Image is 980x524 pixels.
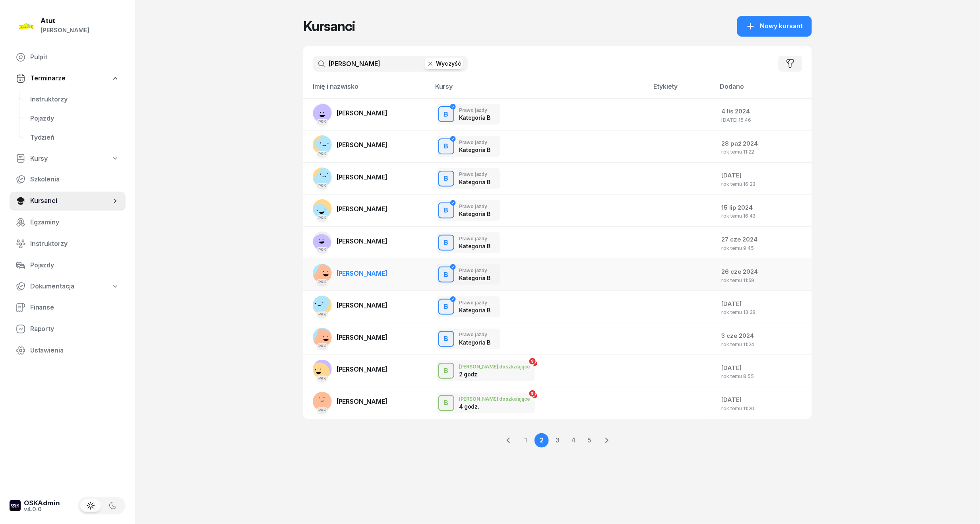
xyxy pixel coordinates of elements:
[41,25,89,35] div: [PERSON_NAME]
[438,203,454,218] button: B
[337,109,387,117] span: [PERSON_NAME]
[438,299,454,315] button: B
[722,170,806,181] div: [DATE]
[30,260,119,271] span: Pojazdy
[722,213,806,218] div: rok temu 16:43
[459,364,530,369] div: [PERSON_NAME] doszkalające
[722,267,806,277] div: 26 cze 2024
[441,108,452,121] div: B
[459,371,500,378] div: 2 godz.
[722,395,806,405] div: [DATE]
[41,18,89,24] div: Atut
[722,106,806,117] div: 4 lis 2024
[317,247,328,252] div: PKK
[337,237,387,245] span: [PERSON_NAME]
[459,140,490,145] div: Prawo jazdy
[313,392,387,411] a: PKK[PERSON_NAME]
[459,300,490,305] div: Prawo jazdy
[722,117,806,123] div: [DATE] 15:46
[303,81,430,98] th: Imię i nazwisko
[313,360,387,379] a: PKK[PERSON_NAME]
[30,73,65,84] span: Terminarze
[722,149,806,154] div: rok temu 11:22
[317,183,328,188] div: PKK
[30,345,119,356] span: Ustawienia
[459,146,490,153] div: Kategoria B
[313,199,387,218] a: PKK[PERSON_NAME]
[313,135,387,154] a: PKK[PERSON_NAME]
[10,191,126,210] a: Kursanci
[438,138,454,154] button: B
[459,210,490,217] div: Kategoria B
[313,232,387,251] a: PKK[PERSON_NAME]
[459,275,490,281] div: Kategoria B
[303,19,355,33] h1: Kursanci
[438,395,454,411] button: B
[30,302,119,313] span: Finanse
[10,69,126,88] a: Terminarze
[550,433,565,448] a: 3
[566,433,581,448] a: 4
[438,363,454,379] button: B
[10,150,126,168] a: Kursy
[722,363,806,373] div: [DATE]
[337,301,387,309] span: [PERSON_NAME]
[760,21,803,31] span: Nowy kursant
[459,243,490,249] div: Kategoria B
[317,151,328,156] div: PKK
[519,433,533,448] a: 1
[459,403,500,410] div: 4 godz.
[313,56,468,72] input: Szukaj
[722,331,806,341] div: 3 cze 2024
[722,203,806,213] div: 15 lip 2024
[722,374,806,379] div: rok temu 8:55
[30,196,111,206] span: Kursanci
[337,397,387,405] span: [PERSON_NAME]
[722,278,806,283] div: rok temu 11:59
[10,319,126,339] a: Raporty
[722,181,806,187] div: rok temu 16:23
[24,109,126,128] a: Pojazdy
[337,269,387,277] span: [PERSON_NAME]
[438,171,454,187] button: B
[441,364,452,378] div: B
[30,113,119,124] span: Pojazdy
[313,296,387,315] a: PKK[PERSON_NAME]
[317,215,328,220] div: PKK
[337,173,387,181] span: [PERSON_NAME]
[441,268,452,282] div: B
[722,245,806,251] div: rok temu 9:45
[425,58,463,69] button: Wyczyść
[459,179,490,185] div: Kategoria B
[441,172,452,185] div: B
[313,168,387,187] a: PKK[PERSON_NAME]
[337,205,387,213] span: [PERSON_NAME]
[24,128,126,147] a: Tydzień
[438,267,454,282] button: B
[715,81,812,98] th: Dodano
[582,433,597,448] a: 5
[24,90,126,109] a: Instruktorzy
[459,307,490,314] div: Kategoria B
[459,107,490,113] div: Prawo jazdy
[459,236,490,241] div: Prawo jazdy
[722,310,806,315] div: rok temu 13:38
[10,48,126,67] a: Pulpit
[317,119,328,124] div: PKK
[441,140,452,153] div: B
[30,239,119,249] span: Instruktorzy
[535,433,549,448] a: 2
[10,277,126,296] a: Dokumentacja
[737,16,812,37] button: Nowy kursant
[441,300,452,314] div: B
[30,324,119,334] span: Raporty
[317,407,328,413] div: PKK
[649,81,715,98] th: Etykiety
[722,406,806,411] div: rok temu 11:20
[441,204,452,217] div: B
[317,279,328,284] div: PKK
[722,299,806,309] div: [DATE]
[10,500,21,511] img: logo-xs-dark@2x.png
[313,103,387,123] a: PKK[PERSON_NAME]
[10,298,126,317] a: Finanse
